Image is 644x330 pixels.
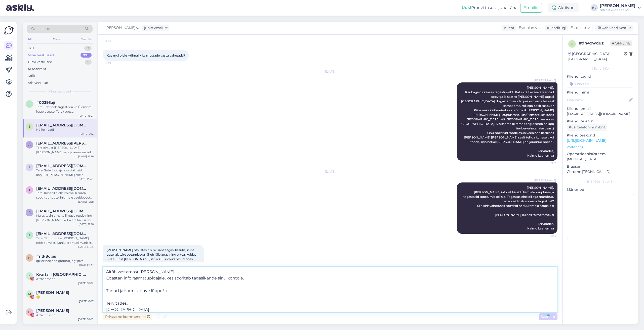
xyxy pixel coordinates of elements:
[567,157,634,162] p: [MEDICAL_DATA]
[36,164,89,168] span: robert37qwe@gmail.com
[28,46,34,51] div: Uus
[534,78,556,82] span: [PERSON_NAME]
[28,73,35,78] div: Kõik
[462,5,471,10] b: Uus!
[36,272,89,277] span: Kvartal | Kaubanduskeskus Tartus
[600,8,635,12] div: Nordic Outdoor OÜ
[567,119,634,124] p: Kliendi telefon
[567,90,634,95] p: Kliendi nimi
[567,151,634,157] p: Operatsioonisüsteem
[534,178,556,182] span: [PERSON_NAME]
[462,5,518,11] div: Proovi tasuta juba täna:
[36,277,94,281] div: Attachment
[107,248,197,270] span: [PERSON_NAME] otsustasin siiski raha tagasi kasuks, kuna uute jalatsite ootamisega läheb jälle ae...
[79,263,94,267] div: [DATE] 9:37
[78,200,94,204] div: [DATE] 15:38
[78,155,94,158] div: [DATE] 21:39
[567,133,634,138] p: Klienditeekond
[567,138,606,143] a: [URL][DOMAIN_NAME]
[36,127,94,132] div: Kõike head!
[36,123,89,127] span: saunabirge@gmail.com
[80,132,94,136] div: [DATE] 9:12
[105,61,124,65] span: 12:49
[36,259,94,263] div: igxicxihccjhcdigfdibob jhgfljhvc.
[28,211,31,214] span: r
[36,168,94,177] div: Tere. Sellel hooajal / aastal neid kahjuks [PERSON_NAME] meie valikusse. Tervitades. [PERSON_NAME]
[80,36,93,42] div: Socials
[571,25,586,31] span: Estonian
[28,233,31,237] span: a
[28,143,31,147] span: a
[567,97,628,103] input: Lisa nimi
[28,165,31,169] span: r
[103,169,557,174] div: [DATE]
[29,188,30,192] span: t
[36,209,89,213] span: rsorokin43@gmail.com
[31,26,51,31] span: Otsi kliente
[77,245,94,249] div: [DATE] 10:44
[537,161,556,165] span: 9:12
[4,26,14,35] img: Askly Logo
[28,67,46,72] div: AI Assistent
[79,114,94,118] div: [DATE] 15:21
[610,40,632,46] span: Offline
[79,299,94,303] div: [DATE] 6:07
[78,281,94,285] div: [DATE] 16:02
[28,256,31,260] span: n
[28,80,48,85] div: Arhiveeritud
[545,25,566,31] div: Klienditugi
[36,105,94,114] div: Tere. Jah saab tagastada ka Ülemiste kauplusesse. Tervitades. [PERSON_NAME]
[502,25,514,31] div: Klient
[52,36,61,42] div: Web
[36,100,55,105] span: #00395aji
[107,54,185,57] span: Kas mul oleks võimalik ka mustade vastu vahetada?
[85,60,92,65] div: 5
[567,80,634,88] input: Lisa tag
[28,102,30,106] span: 0
[567,169,634,174] p: Chrome [TECHNICAL_ID]
[36,213,94,222] div: Ma esitasin oma tellimuse reede ning [PERSON_NAME] koha ära ka - siiani pole tellimus minuni jõud...
[519,25,534,31] span: Estonian
[591,4,598,11] div: KL
[36,313,94,317] div: Attachment
[36,236,94,245] div: Tere. Tänud meie [PERSON_NAME] pöördumast. Kahjuks antud mudelit poes ei ole ja samuti ei saa sed...
[142,25,168,31] div: juhib vestlust
[537,234,556,238] span: 10:43
[567,111,634,117] p: [EMAIL_ADDRESS][DOMAIN_NAME]
[567,124,607,131] div: Küsi telefoninumbrit
[78,177,94,181] div: [DATE] 15:40
[28,53,54,58] div: Minu vestlused
[600,4,641,12] a: [PERSON_NAME]Nordic Outdoor OÜ
[567,179,634,184] div: [PERSON_NAME]
[48,89,71,94] span: Minu vestlused
[567,66,634,71] div: Kliendi info
[36,295,94,299] div: 😯
[520,3,542,13] button: Emailid
[28,274,31,278] span: K
[80,53,92,58] div: 99+
[579,40,610,46] div: # dn4xwduz
[568,51,624,62] div: [GEOGRAPHIC_DATA], [GEOGRAPHIC_DATA]
[567,106,634,111] p: Kliendi email
[567,187,634,192] p: Märkmed
[105,39,124,43] span: 12:49
[28,310,31,314] span: H
[36,254,56,259] span: #ntk8objs
[29,125,30,128] span: s
[567,74,634,79] p: Kliendi tag'id
[105,25,135,31] span: [PERSON_NAME]
[36,186,89,191] span: twoliver.kongo@gmail.com
[36,146,94,155] div: Tere õhtust [PERSON_NAME]. [PERSON_NAME] asja ja anname sulle homme hommikul teada, kus teine pak...
[36,141,89,146] span: aarne.ollek@gmail.com
[571,42,573,46] span: d
[595,25,633,31] div: Arhiveeri vestlus
[27,36,32,42] div: All
[600,4,635,8] div: [PERSON_NAME]
[36,290,69,295] span: Margo Ahven
[28,60,52,65] div: Tiimi vestlused
[567,145,634,149] p: Vaata edasi ...
[28,292,31,296] span: M
[36,231,89,236] span: a.l@mail.ee
[548,3,579,12] div: Aktiivne
[103,69,557,74] div: [DATE]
